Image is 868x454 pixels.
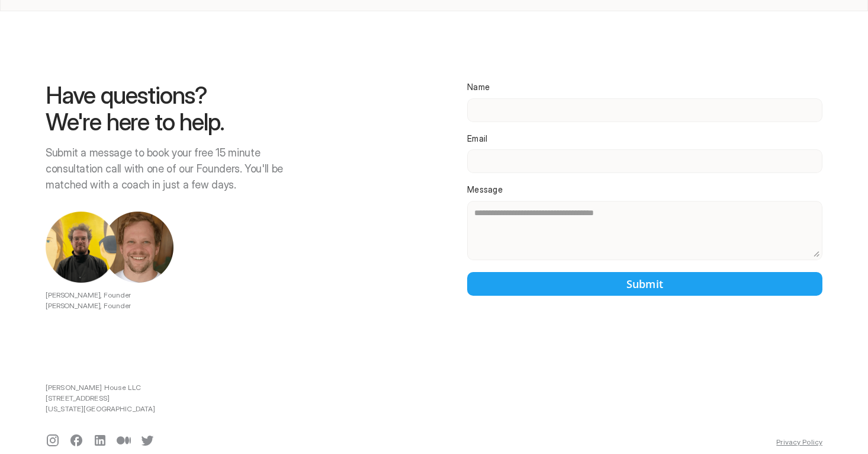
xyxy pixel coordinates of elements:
[467,98,822,122] input: Name
[46,404,155,414] p: [US_STATE][GEOGRAPHIC_DATA]
[776,437,822,446] a: Privacy Policy
[46,393,155,404] p: [STREET_ADDRESS]
[46,300,292,311] p: [PERSON_NAME], Founder
[46,82,292,109] p: Have questions?
[46,290,292,300] p: [PERSON_NAME], Founder
[467,82,490,92] p: Name
[467,201,822,260] textarea: Message
[467,272,822,296] button: Submit
[626,276,663,292] p: Submit
[467,134,487,144] p: Email
[467,185,503,195] p: Message
[46,145,292,193] p: Submit a message to book your free 15 minute consultation call with one of our Founders. You'll b...
[467,149,822,173] input: Email
[46,109,292,136] p: We're here to help.
[46,382,155,393] p: [PERSON_NAME] House LLC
